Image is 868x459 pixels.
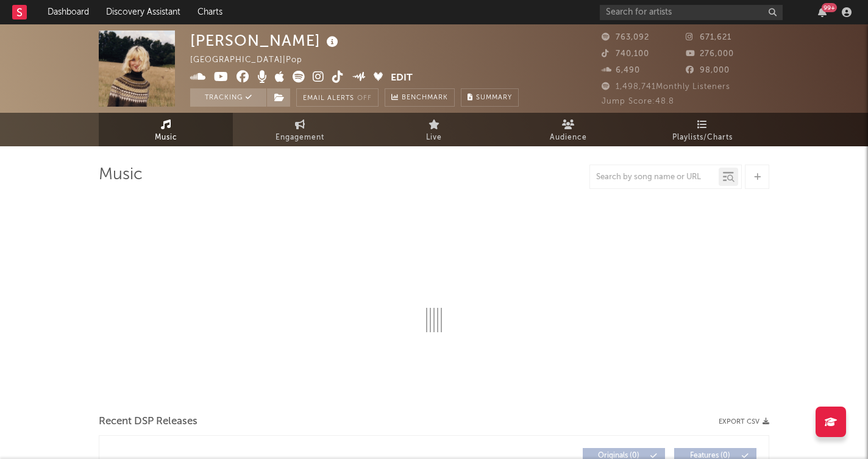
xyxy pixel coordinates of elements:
[602,66,640,74] span: 6,490
[476,94,512,101] span: Summary
[391,71,413,86] button: Edit
[818,7,827,17] button: 99+
[686,50,734,58] span: 276,000
[99,113,233,146] a: Music
[190,53,316,68] div: [GEOGRAPHIC_DATA] | Pop
[190,88,266,107] button: Tracking
[190,30,341,51] div: [PERSON_NAME]
[296,88,379,107] button: Email AlertsOff
[686,34,731,41] span: 671,621
[276,130,324,145] span: Engagement
[233,113,367,146] a: Engagement
[385,88,455,107] a: Benchmark
[155,130,177,145] span: Music
[461,88,519,107] button: Summary
[822,3,837,12] div: 99 +
[672,130,733,145] span: Playlists/Charts
[501,113,635,146] a: Audience
[550,130,587,145] span: Audience
[600,5,783,20] input: Search for artists
[602,34,649,41] span: 763,092
[602,50,649,58] span: 740,100
[357,95,372,102] em: Off
[635,113,769,146] a: Playlists/Charts
[590,173,719,182] input: Search by song name or URL
[99,415,197,429] span: Recent DSP Releases
[426,130,442,145] span: Live
[402,91,448,105] span: Benchmark
[686,66,730,74] span: 98,000
[602,83,730,91] span: 1,498,741 Monthly Listeners
[367,113,501,146] a: Live
[719,418,769,425] button: Export CSV
[602,98,674,105] span: Jump Score: 48.8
